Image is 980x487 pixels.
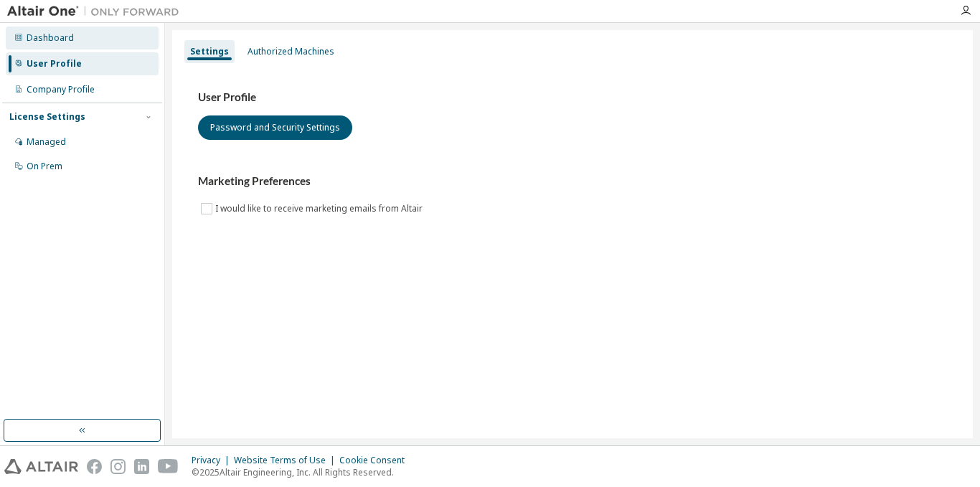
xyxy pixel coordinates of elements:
div: Settings [190,46,229,57]
div: License Settings [9,111,85,123]
button: Password and Security Settings [198,115,352,140]
img: youtube.svg [158,459,179,474]
img: altair_logo.svg [4,459,78,474]
img: instagram.svg [110,459,126,474]
div: Website Terms of Use [234,455,339,466]
div: On Prem [27,161,62,172]
div: User Profile [27,58,82,70]
div: Managed [27,136,66,148]
div: Dashboard [27,32,74,44]
img: Altair One [7,4,187,19]
img: facebook.svg [87,459,102,474]
h3: Marketing Preferences [198,174,947,189]
h3: User Profile [198,90,947,105]
div: Company Profile [27,84,95,95]
div: Privacy [192,455,234,466]
p: © 2025 Altair Engineering, Inc. All Rights Reserved. [192,466,413,478]
label: I would like to receive marketing emails from Altair [215,200,425,217]
div: Cookie Consent [339,455,413,466]
div: Authorized Machines [248,46,334,57]
img: linkedin.svg [134,459,149,474]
